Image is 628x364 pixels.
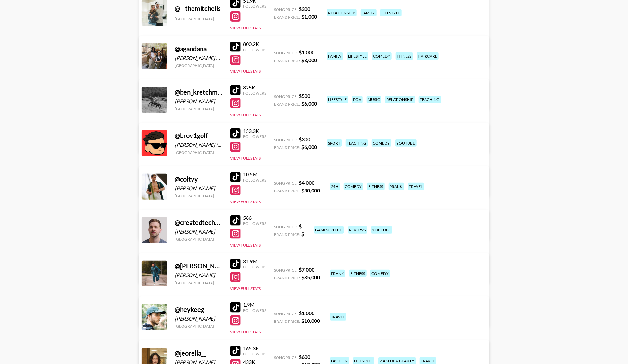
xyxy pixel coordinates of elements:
div: [GEOGRAPHIC_DATA] [175,150,223,155]
div: travel [330,313,346,321]
button: View Full Stats [230,330,261,334]
div: [GEOGRAPHIC_DATA] [175,324,223,329]
div: [PERSON_NAME] [175,185,223,191]
span: Song Price: [274,94,298,99]
button: View Full Stats [230,112,261,117]
div: 165.3K [243,345,267,351]
div: teaching [346,139,368,147]
div: [GEOGRAPHIC_DATA] [175,16,223,21]
div: fitness [367,183,385,190]
strong: $ 1,000 [302,14,317,20]
div: @ ben_kretchman [175,88,223,96]
div: 1.9M [243,302,267,308]
div: relationship [385,96,415,103]
div: 800.2K [243,41,267,47]
div: youtube [395,139,417,147]
div: lifestyle [347,52,368,60]
div: 586 [243,215,267,221]
button: View Full Stats [230,25,261,30]
div: reviews [348,226,367,234]
span: Song Price: [274,311,298,316]
strong: $ 6,000 [302,100,317,107]
div: @ createdtechofficial [175,219,223,227]
div: @ brov1golf [175,132,223,140]
span: Song Price: [274,224,298,229]
div: Followers [243,134,267,139]
div: prank [389,183,404,190]
div: [PERSON_NAME] [175,98,223,105]
div: relationship [327,9,357,16]
div: family [327,52,343,60]
span: Brand Price: [274,145,300,150]
button: View Full Stats [230,199,261,204]
span: Brand Price: [274,15,300,20]
div: lifestyle [327,96,348,103]
strong: $ 500 [299,93,311,99]
div: [GEOGRAPHIC_DATA] [175,193,223,198]
button: View Full Stats [230,286,261,291]
span: Brand Price: [274,58,300,63]
div: sport [327,139,342,147]
strong: $ [302,231,305,237]
strong: $ 10,000 [302,318,320,324]
span: Brand Price: [274,102,300,107]
strong: $ 7,000 [299,266,315,273]
div: [GEOGRAPHIC_DATA] [175,63,223,68]
div: 24h [330,183,340,190]
div: comedy [370,270,390,277]
strong: $ 4,000 [299,180,315,186]
div: Followers [243,47,267,52]
div: gaming/tech [314,226,344,234]
strong: $ 300 [299,6,311,12]
div: Followers [243,351,267,356]
div: [GEOGRAPHIC_DATA] [175,237,223,242]
strong: $ 6,000 [302,144,317,150]
span: Song Price: [274,355,298,360]
div: teaching [419,96,441,103]
div: [PERSON_NAME] [175,315,223,322]
div: Followers [243,221,267,226]
div: @ [PERSON_NAME].[PERSON_NAME] [175,262,223,270]
strong: $ 8,000 [302,57,317,63]
span: Brand Price: [274,189,300,193]
div: [PERSON_NAME] [175,272,223,278]
div: [PERSON_NAME] [175,229,223,235]
div: [GEOGRAPHIC_DATA] [175,280,223,285]
div: music [367,96,381,103]
strong: $ 30,000 [302,187,320,193]
strong: $ 1,000 [299,310,315,316]
div: [GEOGRAPHIC_DATA] [175,107,223,111]
strong: $ [299,223,302,229]
div: @ jeorella__ [175,349,223,357]
span: Song Price: [274,268,298,273]
strong: $ 85,000 [302,274,320,280]
span: Song Price: [274,51,298,55]
div: youtube [371,226,392,234]
button: View Full Stats [230,243,261,247]
span: Brand Price: [274,275,300,280]
div: [PERSON_NAME] & [PERSON_NAME] [175,55,223,61]
span: Song Price: [274,7,298,12]
div: lifestyle [380,9,402,16]
div: 31.9M [243,258,267,265]
div: fitness [396,52,413,60]
div: pov [352,96,363,103]
span: Song Price: [274,181,298,186]
button: View Full Stats [230,156,261,161]
div: fitness [349,270,367,277]
strong: $ 300 [299,136,311,142]
div: 10.5M [243,171,267,178]
div: Followers [243,265,267,269]
div: comedy [372,52,392,60]
div: [PERSON_NAME] ([PERSON_NAME]) [175,142,223,148]
div: Followers [243,308,267,313]
div: Followers [243,4,267,9]
div: travel [408,183,424,190]
div: @ heykeeg [175,305,223,313]
strong: $ 1,000 [299,49,315,55]
div: Followers [243,91,267,96]
div: comedy [344,183,363,190]
div: family [361,9,377,16]
div: @ coltyy [175,175,223,183]
div: 153.3K [243,128,267,134]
